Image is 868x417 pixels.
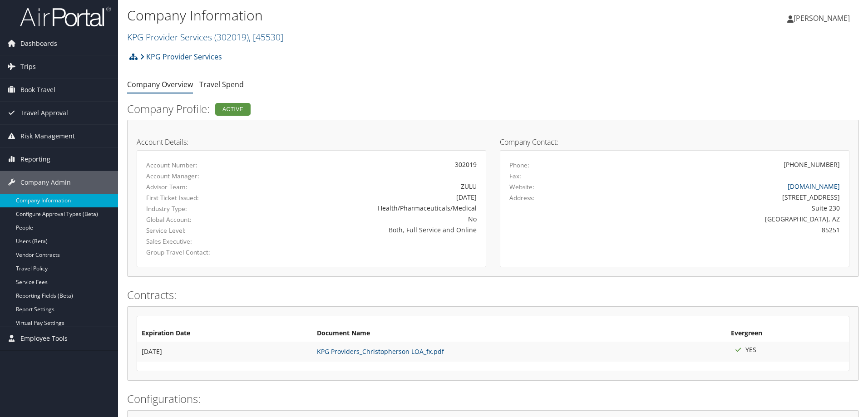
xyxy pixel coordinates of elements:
div: Active [215,103,251,116]
th: Document Name [312,325,726,342]
h4: Account Details: [137,138,486,146]
h2: Configurations: [127,391,859,407]
span: Company Admin [20,171,71,194]
span: ( 302019 ) [214,31,249,43]
span: Employee Tools [20,327,68,350]
th: Expiration Date [137,325,312,342]
div: Both, Full Service and Online [261,225,477,235]
label: Sales Executive: [146,237,247,246]
label: Fax: [509,172,521,181]
span: Risk Management [20,125,75,147]
div: [PHONE_NUMBER] [784,160,840,169]
span: Dashboards [20,32,57,55]
label: Account Manager: [146,172,247,181]
div: No [261,214,477,224]
label: Group Travel Contact: [146,248,247,257]
div: [DATE] [261,192,477,202]
label: Industry Type: [146,204,247,213]
span: Book Travel [20,78,55,101]
img: airportal-logo.png [20,6,111,27]
a: KPG Provider Services [127,31,283,43]
h1: Company Information [127,6,615,25]
span: Trips [20,55,36,78]
label: Service Level: [146,226,247,235]
label: Global Account: [146,215,247,224]
span: YES [731,345,756,354]
label: Address: [509,193,534,202]
div: Suite 230 [596,203,840,213]
a: Travel Spend [199,79,244,89]
a: KPG Provider Services [140,48,222,66]
label: First Ticket Issued: [146,193,247,202]
div: ZULU [261,182,477,191]
a: [DOMAIN_NAME] [788,182,840,191]
label: Phone: [509,161,529,170]
h2: Contracts: [127,287,859,303]
label: Advisor Team: [146,182,247,191]
span: , [ 45530 ] [249,31,283,43]
h4: Company Contact: [500,138,849,146]
label: Website: [509,182,534,191]
h2: Company Profile: [127,101,611,117]
a: [PERSON_NAME] [787,5,859,32]
th: Evergreen [726,325,849,342]
td: [DATE] [137,342,312,362]
div: [GEOGRAPHIC_DATA], AZ [596,214,840,224]
span: Travel Approval [20,102,68,124]
span: [PERSON_NAME] [794,13,850,23]
div: [STREET_ADDRESS] [596,192,840,202]
a: Company Overview [127,79,193,89]
a: KPG Providers_Christopherson LOA_fx.pdf [317,347,444,356]
div: Health/Pharmaceuticals/Medical [261,203,477,213]
label: Account Number: [146,161,247,170]
div: 302019 [261,160,477,169]
span: Reporting [20,148,50,171]
div: 85251 [596,225,840,235]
